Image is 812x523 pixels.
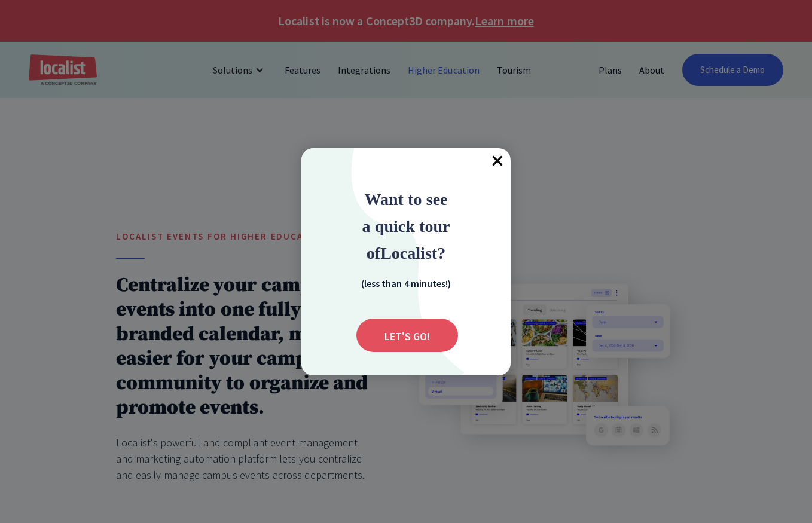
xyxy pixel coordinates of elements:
[361,277,451,289] strong: (less than 4 minutes!)
[380,244,445,262] span: Localist?
[346,276,466,290] div: (less than 4 minutes!)
[325,185,487,266] div: Want to see a quick tour of Localist?
[484,148,511,175] span: ×
[484,148,511,175] div: Close popup
[364,190,447,209] span: Want to see
[356,319,458,352] div: Submit
[367,217,450,262] strong: ur of
[362,217,434,235] strong: a quick to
